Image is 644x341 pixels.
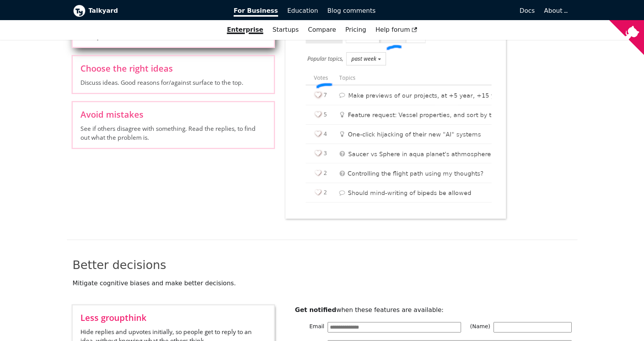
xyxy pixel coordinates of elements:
a: Pricing [341,23,371,36]
span: Choose the right ideas [80,64,266,72]
img: upvote-ideas--aqua-planet-mind-writing-b0a--blue-marks--dimmed.png [285,10,506,219]
b: Talkyard [89,6,223,16]
a: Compare [308,26,336,33]
a: Blog comments [323,4,380,17]
a: Enterprise [222,23,268,36]
img: Talkyard logo [73,5,85,17]
p: when these features are available: [295,305,572,314]
span: Less groupthink [80,313,266,322]
span: See if others disagree with something. Read the replies, to find out what the problem is. [80,124,266,142]
a: Help forum [371,23,422,36]
span: For Business [234,7,278,17]
span: (Name) [461,322,494,332]
span: Avoid mistakes [80,110,266,118]
span: Help forum [376,26,417,33]
span: Discuss ideas. Good reasons for/against surface to the top. [80,78,266,87]
h2: Better decisions [73,258,572,272]
span: Education [287,7,318,14]
input: (Name) [494,322,572,332]
span: Blog comments [327,7,376,14]
span: Docs [519,7,535,14]
a: Startups [268,23,304,36]
input: Email [328,322,461,332]
a: For Business [229,4,283,17]
a: Docs [380,4,540,17]
p: Mitigate cognitive biases and make better decisions. [73,279,572,288]
span: Email [295,322,328,332]
b: Get notified [295,306,337,314]
a: Education [283,4,323,17]
a: Talkyard logoTalkyard [73,5,223,17]
a: About [544,7,567,14]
